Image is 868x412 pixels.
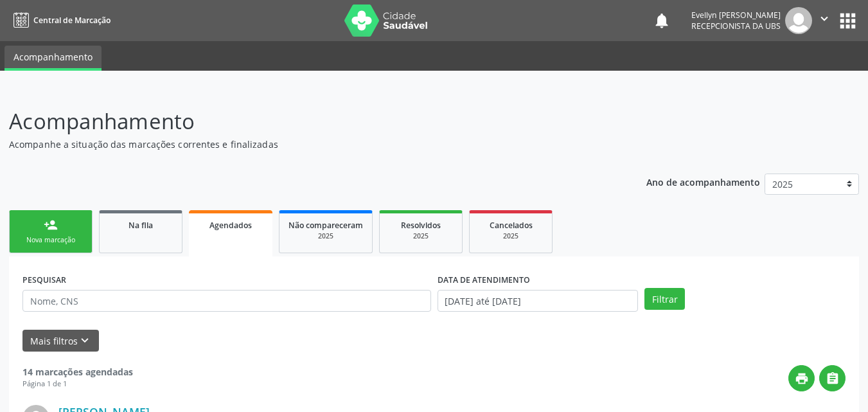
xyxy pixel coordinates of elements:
p: Acompanhamento [9,105,604,138]
span: Agendados [209,220,252,231]
strong: 14 marcações agendadas [22,366,133,378]
div: Página 1 de 1 [22,379,133,390]
i:  [826,372,840,386]
span: Central de Marcação [33,15,111,26]
button:  [819,365,846,391]
label: DATA DE ATENDIMENTO [438,270,530,290]
p: Acompanhe a situação das marcações correntes e finalizadas [9,138,604,151]
p: Ano de acompanhamento [646,174,760,190]
div: 2025 [479,231,543,241]
div: 2025 [389,231,453,241]
div: person_add [44,218,58,232]
label: PESQUISAR [22,270,66,290]
button: Mais filtroskeyboard_arrow_down [22,330,99,352]
i:  [817,12,831,26]
button: Filtrar [644,288,685,310]
input: Selecione um intervalo [438,290,639,312]
a: Acompanhamento [4,46,102,71]
span: Na fila [128,220,153,231]
button: apps [837,10,859,32]
button: notifications [653,12,671,30]
i: print [795,372,809,386]
input: Nome, CNS [22,290,431,312]
span: Recepcionista da UBS [691,21,781,31]
div: Nova marcação [19,235,83,245]
i: keyboard_arrow_down [78,334,92,348]
div: 2025 [288,231,363,241]
button:  [812,7,837,34]
span: Não compareceram [288,220,363,231]
a: Central de Marcação [9,10,111,31]
button: print [788,365,815,391]
div: Evellyn [PERSON_NAME] [691,10,781,21]
span: Cancelados [490,220,533,231]
img: img [785,7,812,34]
span: Resolvidos [401,220,441,231]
